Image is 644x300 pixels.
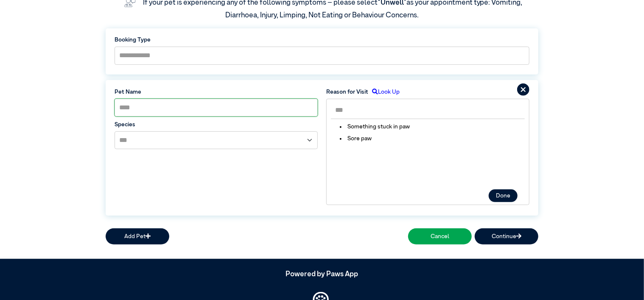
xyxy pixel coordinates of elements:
label: Booking Type [115,36,529,44]
li: Sore paw [334,134,378,143]
button: Done [489,189,518,202]
h5: Powered by Paws App [106,270,538,279]
label: Pet Name [115,88,318,96]
label: Species [115,120,318,129]
button: Cancel [408,228,472,244]
label: Reason for Visit [326,88,368,96]
label: Look Up [368,88,400,96]
button: Add Pet [106,228,169,244]
li: Something stuck in paw [334,122,416,131]
button: Continue [475,228,538,244]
